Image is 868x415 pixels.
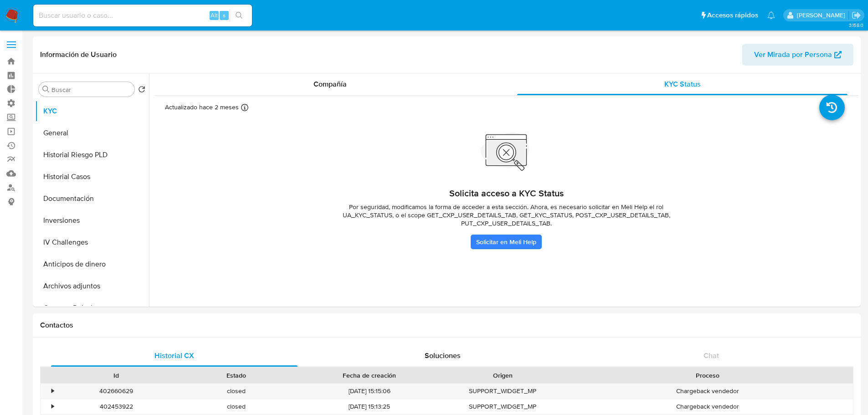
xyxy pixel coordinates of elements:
[230,9,248,22] button: search-icon
[296,399,443,414] div: [DATE] 15:13:25
[754,44,832,66] span: Ver Mirada por Persona
[51,387,54,395] div: •
[425,350,461,361] span: Soluciones
[40,50,117,59] h1: Información de Usuario
[35,231,149,253] button: IV Challenges
[35,144,149,166] button: Historial Riesgo PLD
[165,103,239,112] p: Actualizado hace 2 meses
[296,384,443,399] div: [DATE] 15:15:06
[563,384,853,399] div: Chargeback vendedor
[767,11,775,19] a: Notificaciones
[449,371,556,380] div: Origen
[742,44,853,66] button: Ver Mirada por Persona
[35,275,149,297] button: Archivos adjuntos
[35,166,149,188] button: Historial Casos
[51,402,54,411] div: •
[35,210,149,231] button: Inversiones
[56,399,176,414] div: 402453922
[563,399,853,414] div: Chargeback vendedor
[183,371,290,380] div: Estado
[176,384,296,399] div: closed
[33,10,252,21] input: Buscar usuario o caso...
[42,86,50,93] button: Buscar
[223,11,226,20] span: s
[443,399,563,414] div: SUPPORT_WIDGET_MP
[443,384,563,399] div: SUPPORT_WIDGET_MP
[852,10,861,20] a: Salir
[704,350,719,361] span: Chat
[211,11,218,20] span: Alt
[707,10,758,20] span: Accesos rápidos
[35,122,149,144] button: General
[35,253,149,275] button: Anticipos de dinero
[35,188,149,210] button: Documentación
[35,297,149,319] button: Cruces y Relaciones
[797,11,848,20] p: alan.sanchez@mercadolibre.com
[138,86,145,96] button: Volver al orden por defecto
[303,371,437,380] div: Fecha de creación
[51,86,131,94] input: Buscar
[313,79,347,89] span: Compañía
[40,321,853,330] h1: Contactos
[569,371,847,380] div: Proceso
[35,100,149,122] button: KYC
[63,371,170,380] div: Id
[664,79,701,89] span: KYC Status
[176,399,296,414] div: closed
[154,350,194,361] span: Historial CX
[56,384,176,399] div: 402660629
